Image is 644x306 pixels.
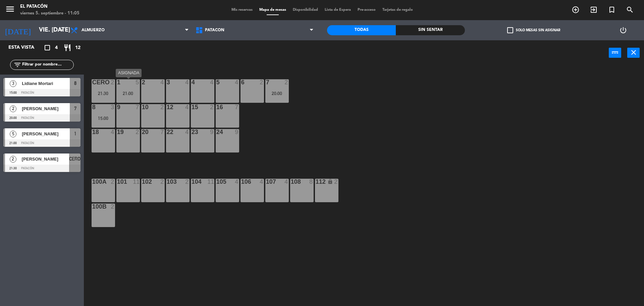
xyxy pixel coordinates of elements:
[185,79,189,85] div: 4
[74,130,76,138] span: 1
[69,155,80,163] span: CERO
[284,79,288,85] div: 2
[133,179,140,185] div: 11
[608,6,616,14] i: turned_in_not
[260,79,264,85] div: 2
[136,79,140,85] div: 5
[92,129,93,135] div: 18
[116,69,142,77] div: ASIGNADA
[572,6,580,14] i: add_circle_outline
[185,104,189,110] div: 4
[5,4,15,14] i: menu
[266,179,266,185] div: 107
[111,179,115,185] div: 2
[256,8,289,12] span: Mapa de mesas
[327,179,333,184] i: lock
[611,48,619,56] i: power_input
[43,44,51,52] i: crop_square
[92,79,93,85] div: CERO
[507,27,513,33] span: check_box_outline_blank
[116,91,140,96] div: 21:00
[590,6,598,14] i: exit_to_app
[111,79,115,85] div: 2
[21,61,73,69] input: Filtrar por nombre...
[627,48,640,58] button: close
[92,91,115,96] div: 21:30
[185,179,189,185] div: 2
[22,80,70,87] span: Lidiane Mortari
[92,204,93,210] div: 100b
[507,27,560,33] label: Solo mesas sin asignar
[289,8,321,12] span: Disponibilidad
[241,179,241,185] div: 106
[379,8,416,12] span: Tarjetas de regalo
[63,44,71,52] i: restaurant
[22,105,70,112] span: [PERSON_NAME]
[92,104,93,110] div: 8
[266,79,266,85] div: 7
[111,129,115,135] div: 4
[207,179,214,185] div: 11
[228,8,256,12] span: Mis reservas
[160,79,164,85] div: 4
[117,179,117,185] div: 101
[235,79,239,85] div: 4
[160,179,164,185] div: 2
[260,179,264,185] div: 4
[13,61,21,69] i: filter_list
[160,104,164,110] div: 2
[265,91,289,96] div: 20:00
[284,179,288,185] div: 4
[396,25,465,35] div: Sin sentar
[74,79,76,87] span: 8
[22,156,69,163] span: [PERSON_NAME]
[167,179,167,185] div: 103
[57,26,65,34] i: arrow_drop_down
[619,26,627,34] i: power_settings_new
[235,104,239,110] div: 7
[167,104,167,110] div: 12
[167,79,167,85] div: 3
[210,79,214,85] div: 4
[3,44,48,52] div: Esta vista
[241,79,241,85] div: 6
[327,25,396,35] div: Todas
[235,179,239,185] div: 4
[185,129,189,135] div: 4
[235,129,239,135] div: 9
[136,104,140,110] div: 7
[10,105,16,112] span: 2
[136,129,140,135] div: 2
[117,79,117,85] div: 1
[111,104,115,110] div: 3
[117,129,117,135] div: 19
[167,129,167,135] div: 22
[92,179,93,185] div: 100a
[630,48,638,56] i: close
[192,179,192,185] div: 104
[205,28,224,33] span: Patacón
[334,179,338,185] div: 2
[354,8,379,12] span: Pre-acceso
[321,8,354,12] span: Lista de Espera
[111,204,115,210] div: 2
[609,48,621,58] button: power_input
[5,4,15,16] button: menu
[10,80,16,87] span: 3
[75,44,80,52] span: 12
[117,104,117,110] div: 9
[20,10,79,17] div: viernes 5. septiembre - 11:05
[82,28,105,33] span: Almuerzo
[210,104,214,110] div: 2
[192,129,192,135] div: 23
[291,179,291,185] div: 108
